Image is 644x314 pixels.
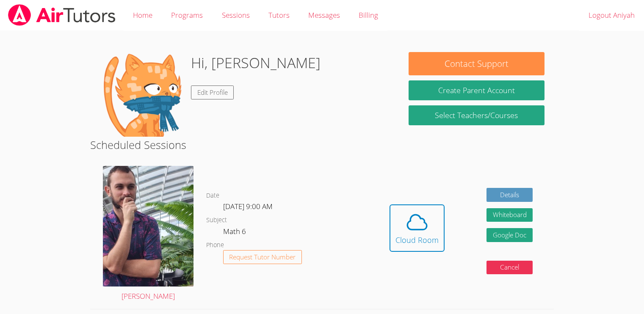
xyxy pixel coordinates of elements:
h1: Hi, [PERSON_NAME] [191,52,321,74]
button: Cloud Room [390,204,445,252]
img: airtutors_banner-c4298cdbf04f3fff15de1276eac7730deb9818008684d7c2e4769d2f7ddbe033.png [7,4,116,26]
span: Request Tutor Number [229,254,296,260]
a: Select Teachers/Courses [409,105,544,125]
img: 20240721_091457.jpg [103,166,193,286]
span: Messages [308,10,340,20]
h2: Scheduled Sessions [90,137,554,153]
dd: Math 6 [223,226,248,240]
a: [PERSON_NAME] [103,166,193,303]
a: Edit Profile [191,85,234,99]
dt: Date [206,190,219,201]
button: Create Parent Account [409,80,544,100]
dt: Phone [206,240,224,251]
dt: Subject [206,215,227,226]
button: Contact Support [409,52,544,75]
div: Cloud Room [395,234,439,246]
a: Details [486,188,533,202]
button: Whiteboard [486,208,533,222]
button: Cancel [486,261,533,275]
img: default.png [100,52,184,137]
button: Request Tutor Number [223,250,302,264]
a: Google Doc [486,228,533,242]
span: [DATE] 9:00 AM [223,201,273,211]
